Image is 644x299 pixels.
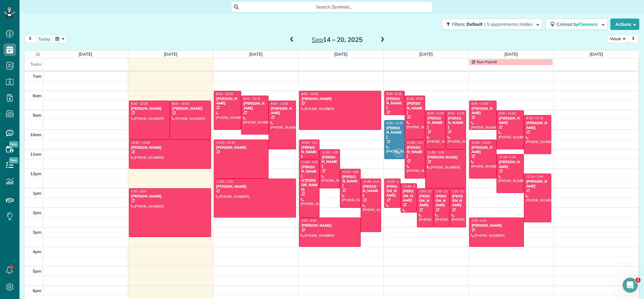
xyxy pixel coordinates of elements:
div: [PERSON_NAME] [427,116,444,130]
div: [PERSON_NAME] [452,194,464,208]
span: Cleaners [578,21,598,27]
a: Filters: Default | 5 appointments hidden [438,19,542,30]
span: 8am [33,93,42,98]
span: 7am [33,74,42,79]
div: [PERSON_NAME] [526,121,549,130]
div: [PERSON_NAME] [407,101,423,115]
div: [PERSON_NAME] [342,174,358,188]
span: 3pm [33,230,42,235]
div: [PERSON_NAME] [131,145,209,150]
div: [PERSON_NAME] [386,126,403,139]
span: New [9,157,18,163]
a: [DATE] [79,52,92,57]
span: 8:30 - 10:30 [131,102,148,106]
a: [DATE] [504,52,518,57]
div: [PERSON_NAME] [498,160,522,169]
div: [PERSON_NAME] [131,106,168,111]
span: 12pm [30,171,42,176]
span: 1pm [33,191,42,196]
span: 11am [30,152,42,157]
a: [DATE] [334,52,348,57]
span: 11:00 - 1:00 [322,150,339,154]
div: [PERSON_NAME] [526,179,549,188]
span: 10:30 - 11:30 [301,141,320,145]
span: Default [466,21,483,27]
div: [PERSON_NAME] [402,189,415,202]
div: [PERSON_NAME] [172,106,209,111]
button: Actions [610,19,639,30]
span: 10:30 - 12:30 [407,141,426,145]
span: 10:30 - 12:00 [131,141,150,145]
div: [PERSON_NAME] [301,97,379,101]
div: [PERSON_NAME] [216,184,294,189]
button: next [627,35,639,43]
div: [PERSON_NAME] [471,145,495,154]
div: [PERSON_NAME] [363,184,379,198]
span: New [9,141,18,147]
span: Colored by [557,21,600,27]
div: [PERSON_NAME] [301,223,359,228]
span: 12:30 - 2:00 [386,180,403,184]
span: 8:00 - 9:15 [386,92,402,96]
span: 1:00 - 3:00 [436,189,451,193]
span: Filters: [452,21,465,27]
div: [PERSON_NAME] [407,145,423,159]
div: [PERSON_NAME] [498,116,522,125]
span: 8:15 - 10:15 [243,97,260,101]
a: [DATE] [164,52,177,57]
span: 8:00 - 10:00 [216,92,233,96]
span: 9:00 - 11:00 [427,111,444,115]
span: 10:30 - 12:30 [216,141,235,145]
div: [PERSON_NAME] [301,145,318,159]
div: [PERSON_NAME] [471,223,522,228]
div: [PERSON_NAME] [419,194,431,208]
a: [DATE] [249,52,263,57]
span: 12:45 - 2:15 [403,184,420,188]
span: 9:00 - 11:00 [448,111,465,115]
div: [PERSON_NAME] [243,101,267,110]
span: 8:30 - 10:30 [172,102,189,106]
span: 8:15 - 10:30 [407,97,424,101]
div: [PERSON_NAME] O'[PERSON_NAME] [301,165,318,192]
iframe: Intercom live chat [623,278,638,293]
button: prev [24,35,36,43]
div: [PERSON_NAME] [427,155,464,159]
span: 5pm [33,269,42,274]
span: Sep [312,36,323,43]
div: [PERSON_NAME] [270,106,294,115]
div: [PERSON_NAME] [435,194,448,208]
span: 11:15 - 1:15 [499,155,516,159]
button: today [36,35,53,43]
span: 9am [33,113,42,118]
div: [PERSON_NAME] [386,184,399,198]
span: 2:30 - 4:00 [301,219,316,223]
button: Filters: Default | 5 appointments hidden [441,19,542,30]
span: 1:00 - 3:00 [419,189,434,193]
a: [DATE] [590,52,603,57]
span: 8:30 - 10:00 [471,102,488,106]
span: 1 [636,278,641,283]
span: 10am [30,132,42,137]
a: [DATE] [419,52,433,57]
span: 6pm [33,288,42,293]
span: 11:30 - 2:30 [301,160,318,164]
span: 12:00 - 2:00 [342,170,359,174]
div: [PERSON_NAME] [471,106,495,115]
div: [PERSON_NAME] [447,116,464,130]
div: [PERSON_NAME] [386,97,403,110]
span: 9:00 - 11:00 [499,111,516,115]
span: 12:30 - 2:30 [216,180,233,184]
h2: 14 – 20, 2025 [298,36,376,43]
span: 8:30 - 11:00 [271,102,288,106]
div: [PERSON_NAME] [216,145,267,150]
span: 10:30 - 12:30 [471,141,490,145]
span: 2:30 - 4:00 [471,219,486,223]
div: [PERSON_NAME] [216,97,239,106]
span: 12:15 - 2:45 [526,174,543,179]
span: 4pm [33,249,42,254]
span: 11:00 - 1:00 [427,150,444,154]
span: 9:30 - 11:30 [386,121,403,125]
span: 1:00 - 3:30 [131,189,146,193]
span: ES [394,149,403,157]
button: Week [607,35,628,43]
